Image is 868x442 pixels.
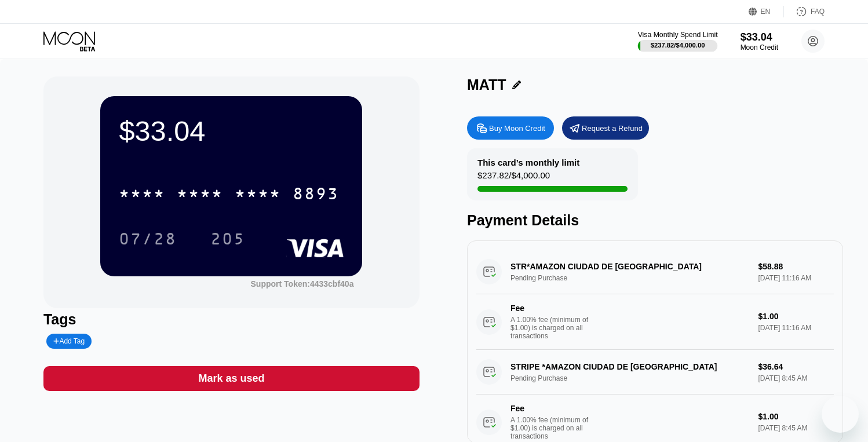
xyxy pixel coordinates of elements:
div: Visa Monthly Spend Limit$237.82/$4,000.00 [639,31,717,52]
div: $1.00 [758,312,834,321]
div: Buy Moon Credit [489,123,545,133]
div: Support Token:4433cbf40a [251,279,354,288]
iframe: Bouton de lancement de la fenêtre de messagerie [822,396,859,433]
div: Add Tag [53,337,85,345]
div: $33.04Moon Credit [741,31,778,52]
div: Add Tag [46,334,92,349]
div: A 1.00% fee (minimum of $1.00) is charged on all transactions [510,316,597,340]
div: [DATE] 8:45 AM [758,424,834,432]
div: Tags [43,311,420,328]
div: EN [749,6,784,17]
div: $33.04 [119,115,344,147]
div: 07/28 [119,231,177,250]
div: Support Token: 4433cbf40a [251,279,354,288]
div: Mark as used [198,372,264,385]
div: FAQ [784,6,825,17]
div: [DATE] 11:16 AM [758,324,834,332]
div: Request a Refund [582,123,643,133]
div: 8893 [293,186,339,204]
div: FAQ [811,8,825,16]
div: Fee [510,304,592,313]
div: MATT [467,76,506,93]
div: FeeA 1.00% fee (minimum of $1.00) is charged on all transactions$1.00[DATE] 11:16 AM [476,294,834,350]
div: This card’s monthly limit [477,158,579,167]
div: Fee [510,404,592,413]
div: Visa Monthly Spend Limit [638,31,718,39]
div: $237.82 / $4,000.00 [651,42,705,49]
div: Payment Details [467,212,843,229]
div: EN [761,8,771,16]
div: $33.04 [741,31,778,43]
div: $1.00 [758,412,834,421]
div: 07/28 [110,224,185,253]
div: $237.82 / $4,000.00 [477,170,550,186]
div: 205 [202,224,254,253]
div: Request a Refund [562,116,649,140]
div: Buy Moon Credit [467,116,554,140]
div: A 1.00% fee (minimum of $1.00) is charged on all transactions [510,416,597,440]
div: Mark as used [43,366,420,391]
div: 205 [210,231,245,250]
div: Moon Credit [741,43,778,52]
